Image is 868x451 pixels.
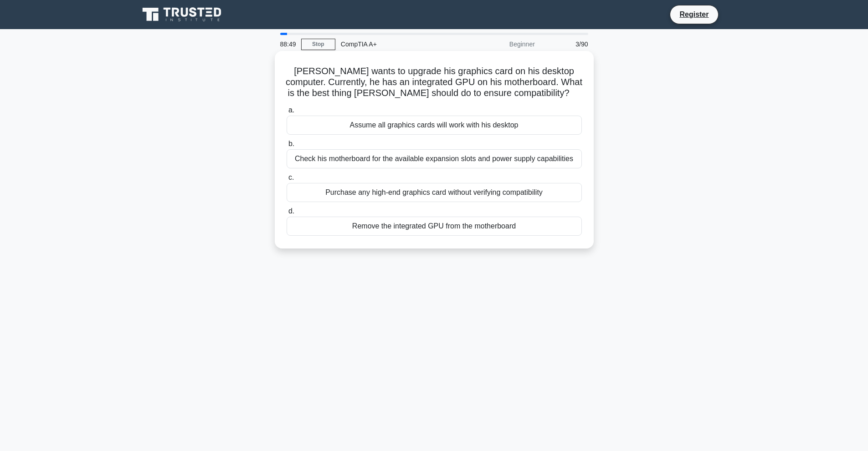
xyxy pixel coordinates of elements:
span: c. [288,173,294,181]
a: Stop [301,39,335,50]
span: b. [288,140,294,147]
div: Remove the integrated GPU from the motherboard [287,217,582,236]
span: d. [288,207,294,215]
div: Beginner [461,35,540,53]
span: a. [288,106,294,114]
div: 3/90 [540,35,594,53]
div: CompTIA A+ [335,35,461,53]
div: Purchase any high-end graphics card without verifying compatibility [287,183,582,202]
div: 88:49 [275,35,301,53]
h5: [PERSON_NAME] wants to upgrade his graphics card on his desktop computer. Currently, he has an in... [286,66,583,99]
div: Assume all graphics cards will work with his desktop [287,116,582,135]
div: Check his motherboard for the available expansion slots and power supply capabilities [287,149,582,168]
a: Register [674,9,714,20]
